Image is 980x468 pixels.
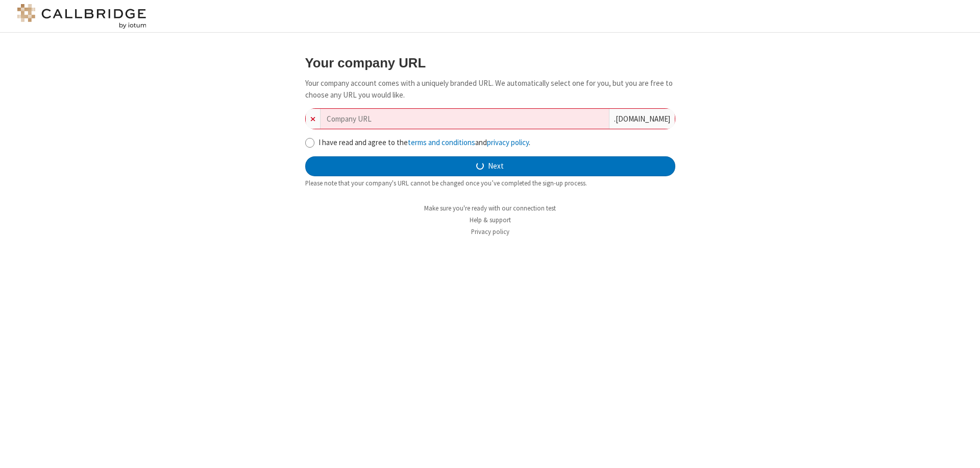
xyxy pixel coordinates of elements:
p: Your company account comes with a uniquely branded URL. We automatically select one for you, but ... [305,78,675,101]
div: Please note that your company's URL cannot be changed once you’ve completed the sign-up process. [305,178,675,188]
span: Next [488,160,504,172]
a: Privacy policy [471,227,509,236]
a: privacy policy [487,137,529,147]
div: . [DOMAIN_NAME] [609,109,675,129]
a: Help & support [470,216,511,224]
a: terms and conditions [408,137,475,147]
button: Next [305,156,675,177]
img: logo@2x.png [15,4,148,29]
input: Company URL [321,109,609,129]
label: I have read and agree to the and . [318,137,675,149]
a: Make sure you're ready with our connection test [424,204,556,213]
h3: Your company URL [305,56,675,70]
